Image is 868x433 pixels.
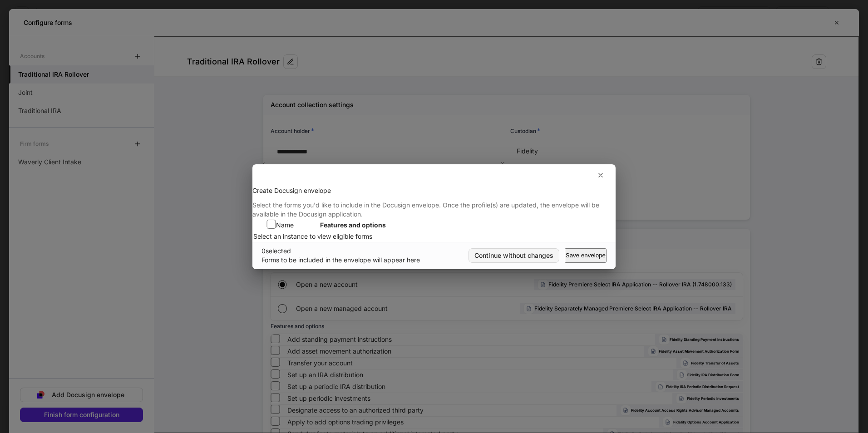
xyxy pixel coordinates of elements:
p: Select an instance to view eligible forms [253,232,386,241]
span: Name [276,221,294,230]
div: Continue without changes [474,252,553,259]
div: Select the forms you'd like to include in the Docusign envelope. Once the profile(s) are updated,... [252,195,616,219]
button: Continue without changes [469,248,559,263]
div: Forms to be included in the envelope will appear here [261,256,420,265]
button: Save envelope [565,248,607,263]
div: Create Docusign envelope [252,186,616,195]
div: 0 selected [261,246,420,256]
th: Features and options [320,220,386,231]
div: Save envelope [566,252,606,258]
